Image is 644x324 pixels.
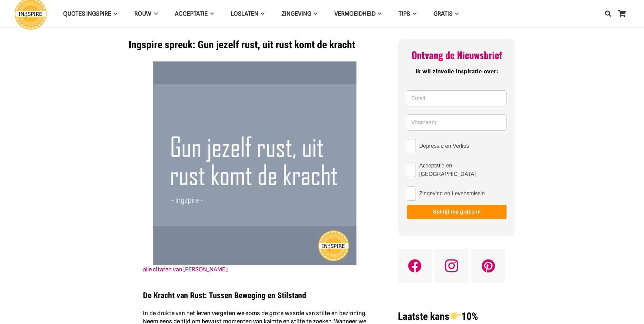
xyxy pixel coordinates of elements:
a: QUOTES INGSPIREQUOTES INGSPIRE Menu [55,5,126,22]
span: Zingeving Menu [311,5,317,22]
h1: Ingspire spreuk: Gun jezelf rust, uit rust komt de kracht [129,39,381,51]
a: GRATISGRATIS Menu [425,5,467,22]
span: Acceptatie Menu [208,5,214,22]
span: Acceptatie [175,10,208,17]
a: ROUWROUW Menu [126,5,166,22]
span: Zingeving [281,10,311,17]
a: Facebook [398,249,432,283]
span: Ik wil zinvolle inspiratie over: [416,67,498,77]
span: Loslaten Menu [258,5,264,22]
button: Schrijf me gratis in [407,205,507,219]
span: ROUW [134,10,151,17]
span: VERMOEIDHEID [334,10,375,17]
a: Instagram [435,249,468,283]
span: QUOTES INGSPIRE [63,10,111,17]
img: 👉 [450,311,461,321]
a: ZingevingZingeving Menu [273,5,326,22]
a: alle citaten van [PERSON_NAME] [143,266,227,273]
strong: De Kracht van Rust: Tussen Beweging en Stilstand [143,291,306,300]
span: Acceptatie en [GEOGRAPHIC_DATA] [419,161,507,178]
span: QUOTES INGSPIRE Menu [111,5,117,22]
span: TIPS Menu [410,5,416,22]
input: Depressie en Verlies [407,139,416,153]
a: AcceptatieAcceptatie Menu [166,5,222,22]
a: LoslatenLoslaten Menu [222,5,273,22]
input: Acceptatie en [GEOGRAPHIC_DATA] [407,163,416,177]
a: VERMOEIDHEIDVERMOEIDHEID Menu [326,5,390,22]
span: ROUW Menu [151,5,158,22]
span: Zingeving en Levensmissie [419,189,485,198]
span: GRATIS [434,10,453,17]
input: Zingeving en Levensmissie [407,186,416,201]
input: Email [407,90,507,107]
span: GRATIS Menu [453,5,459,22]
span: Ontvang de Nieuwsbrief [411,48,502,62]
span: Depressie en Verlies [419,142,469,150]
span: VERMOEIDHEID Menu [375,5,382,22]
img: Gun jezelf rust, uit rust komt de kracht © citaat Ingspire.nl [153,61,356,265]
a: Pinterest [471,249,505,283]
span: TIPS [399,10,410,17]
a: TIPSTIPS Menu [390,5,425,22]
span: Loslaten [231,10,258,17]
input: Voornaam [407,114,507,131]
a: Zoeken [601,5,615,22]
